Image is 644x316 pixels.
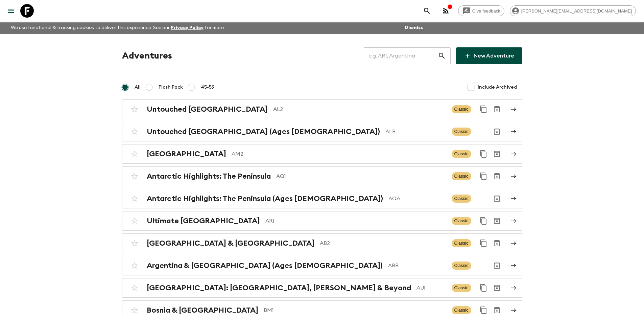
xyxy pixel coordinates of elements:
a: [GEOGRAPHIC_DATA]: [GEOGRAPHIC_DATA], [PERSON_NAME] & BeyondAU1ClassicDuplicate for 45-59Archive [122,278,522,298]
button: Duplicate for 45-59 [477,147,490,161]
p: AM2 [232,150,446,158]
span: Include Archived [478,84,517,91]
a: New Adventure [456,47,522,64]
button: Archive [490,192,504,205]
span: Classic [452,217,471,225]
button: Archive [490,214,504,228]
p: AU1 [416,284,446,292]
span: All [135,84,141,91]
button: Duplicate for 45-59 [477,236,490,250]
span: Classic [452,105,471,113]
button: Archive [490,147,504,161]
p: AB2 [320,239,446,247]
p: AQ1 [276,172,446,180]
h2: [GEOGRAPHIC_DATA]: [GEOGRAPHIC_DATA], [PERSON_NAME] & Beyond [147,284,411,292]
span: Classic [452,239,471,247]
input: e.g. AR1, Argentina [364,46,438,65]
a: Privacy Policy [171,25,204,30]
p: ABB [388,262,446,270]
h2: Antarctic Highlights: The Peninsula (Ages [DEMOGRAPHIC_DATA]) [147,194,383,203]
p: ALB [385,128,446,136]
button: menu [4,4,18,18]
h2: Untouched [GEOGRAPHIC_DATA] [147,105,268,114]
span: 45-59 [201,84,215,91]
button: Dismiss [403,23,425,32]
span: Classic [452,128,471,136]
a: [GEOGRAPHIC_DATA] & [GEOGRAPHIC_DATA]AB2ClassicDuplicate for 45-59Archive [122,233,522,253]
p: BM1 [264,306,446,314]
span: [PERSON_NAME][EMAIL_ADDRESS][DOMAIN_NAME] [518,8,636,14]
h2: [GEOGRAPHIC_DATA] [147,150,226,158]
span: Flash Pack [159,84,183,91]
a: Untouched [GEOGRAPHIC_DATA] (Ages [DEMOGRAPHIC_DATA])ALBClassicArchive [122,122,522,141]
span: Classic [452,150,471,158]
button: Duplicate for 45-59 [477,170,490,183]
h2: [GEOGRAPHIC_DATA] & [GEOGRAPHIC_DATA] [147,239,314,248]
h2: Argentina & [GEOGRAPHIC_DATA] (Ages [DEMOGRAPHIC_DATA]) [147,261,383,270]
button: Duplicate for 45-59 [477,103,490,116]
button: Archive [490,125,504,138]
p: AL2 [273,105,446,113]
a: Antarctic Highlights: The PeninsulaAQ1ClassicDuplicate for 45-59Archive [122,166,522,186]
a: Give feedback [458,5,504,16]
button: Archive [490,259,504,272]
a: Antarctic Highlights: The Peninsula (Ages [DEMOGRAPHIC_DATA])AQAClassicArchive [122,189,522,208]
h1: Adventures [122,49,172,63]
button: Duplicate for 45-59 [477,214,490,228]
div: [PERSON_NAME][EMAIL_ADDRESS][DOMAIN_NAME] [510,5,636,16]
button: Archive [490,281,504,295]
a: Argentina & [GEOGRAPHIC_DATA] (Ages [DEMOGRAPHIC_DATA])ABBClassicArchive [122,256,522,275]
span: Classic [452,195,471,203]
p: AQA [388,195,446,203]
a: Ultimate [GEOGRAPHIC_DATA]AR1ClassicDuplicate for 45-59Archive [122,211,522,231]
button: Duplicate for 45-59 [477,281,490,295]
span: Classic [452,306,471,314]
a: [GEOGRAPHIC_DATA]AM2ClassicDuplicate for 45-59Archive [122,144,522,164]
span: Give feedback [469,8,504,14]
p: We use functional & tracking cookies to deliver this experience. See our for more. [8,22,228,34]
h2: Antarctic Highlights: The Peninsula [147,172,271,181]
button: Archive [490,236,504,250]
h2: Ultimate [GEOGRAPHIC_DATA] [147,217,260,225]
span: Classic [452,284,471,292]
span: Classic [452,262,471,270]
p: AR1 [265,217,446,225]
span: Classic [452,172,471,180]
button: Archive [490,103,504,116]
button: Archive [490,170,504,183]
h2: Bosnia & [GEOGRAPHIC_DATA] [147,306,258,315]
a: Untouched [GEOGRAPHIC_DATA]AL2ClassicDuplicate for 45-59Archive [122,99,522,119]
h2: Untouched [GEOGRAPHIC_DATA] (Ages [DEMOGRAPHIC_DATA]) [147,127,380,136]
button: search adventures [420,4,434,18]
